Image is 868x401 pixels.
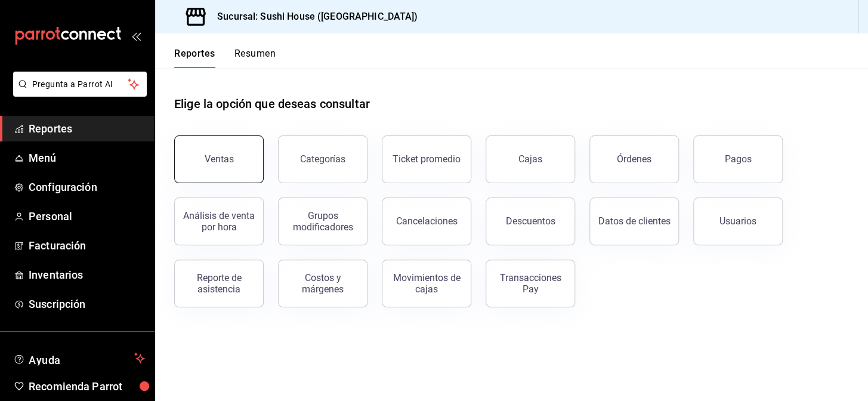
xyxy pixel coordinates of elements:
[182,210,256,233] div: Análisis de venta por hora
[286,272,360,295] div: Costos y márgenes
[617,153,651,165] div: Órdenes
[29,267,145,283] span: Inventarios
[693,135,783,183] button: Pagos
[29,121,145,137] span: Reportes
[174,48,215,68] button: Reportes
[393,153,461,165] div: Ticket promedio
[205,153,234,165] div: Ventas
[725,153,752,165] div: Pagos
[300,153,345,165] div: Categorías
[598,215,671,227] div: Datos de clientes
[29,296,145,312] span: Suscripción
[382,198,471,245] button: Cancelaciones
[234,48,276,68] button: Resumen
[589,198,679,245] button: Datos de clientes
[182,272,256,295] div: Reporte de asistencia
[396,215,458,227] div: Cancelaciones
[589,135,679,183] button: Órdenes
[29,150,145,166] span: Menú
[493,272,567,295] div: Transacciones Pay
[382,135,471,183] button: Ticket promedio
[486,198,575,245] button: Descuentos
[486,135,575,183] button: Cajas
[174,198,264,245] button: Análisis de venta por hora
[174,260,264,307] button: Reporte de asistencia
[32,78,128,91] span: Pregunta a Parrot AI
[278,135,367,183] button: Categorías
[131,31,141,41] button: open_drawer_menu
[13,72,147,97] button: Pregunta a Parrot AI
[390,272,464,295] div: Movimientos de cajas
[278,260,367,307] button: Costos y márgenes
[382,260,471,307] button: Movimientos de cajas
[693,198,783,245] button: Usuarios
[719,215,756,227] div: Usuarios
[29,208,145,224] span: Personal
[29,351,129,365] span: Ayuda
[278,198,367,245] button: Grupos modificadores
[29,237,145,254] span: Facturación
[486,260,575,307] button: Transacciones Pay
[174,135,264,183] button: Ventas
[208,10,418,24] h3: Sucursal: Sushi House ([GEOGRAPHIC_DATA])
[174,95,370,113] h1: Elige la opción que deseas consultar
[506,215,555,227] div: Descuentos
[518,153,542,165] div: Cajas
[29,179,145,195] span: Configuración
[286,210,360,233] div: Grupos modificadores
[8,87,147,99] a: Pregunta a Parrot AI
[29,378,145,394] span: Recomienda Parrot
[174,48,276,68] div: navigation tabs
